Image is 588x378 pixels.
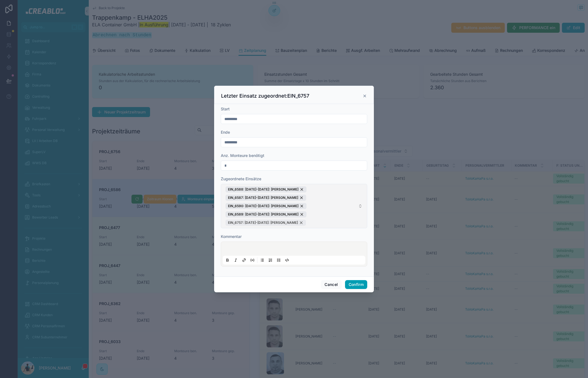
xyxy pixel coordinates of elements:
button: Unselect 7101 [225,203,306,209]
button: Unselect 7099 [225,186,306,192]
span: Zugeordnete Einsätze [221,176,261,181]
button: Unselect 7098 [225,195,306,201]
span: EIN_6588: [DATE]-[DATE]: [PERSON_NAME] [228,187,298,192]
span: Anz. Monteure benötigt [221,153,264,158]
button: Select Button [221,184,367,228]
span: Ende [221,130,230,135]
button: Confirm [345,280,367,289]
h3: Letzter Einsatz zugeordnet:EIN_6757 [221,93,309,99]
span: EIN_6587: [DATE]-[DATE]: [PERSON_NAME] [228,196,298,200]
span: EIN_6757: [DATE]-[DATE]: [PERSON_NAME] [228,220,298,225]
span: EIN_6590: [DATE]-[DATE]: [PERSON_NAME] [228,204,298,208]
span: Kommentar [221,234,242,239]
button: Unselect 7271 [225,220,306,226]
span: EIN_6589: [DATE]-[DATE]: [PERSON_NAME] [228,212,298,217]
span: Start [221,106,230,111]
button: Cancel [321,280,341,289]
button: Unselect 7100 [225,211,306,217]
